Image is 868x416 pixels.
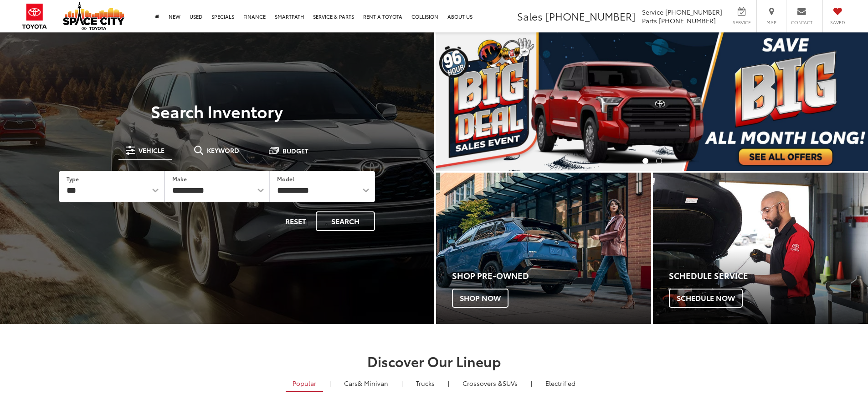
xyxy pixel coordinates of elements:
[286,375,323,392] a: Popular
[642,158,648,164] li: Go to slide number 1.
[761,19,781,26] span: Map
[436,51,501,153] button: Click to view previous picture.
[316,211,375,231] button: Search
[139,147,164,153] span: Vehicle
[659,16,716,25] span: [PHONE_NUMBER]
[337,375,395,391] a: Cars
[731,19,752,26] span: Service
[456,375,524,391] a: SUVs
[113,353,755,369] h2: Discover Our Lineup
[63,2,124,30] img: Space City Toyota
[642,7,663,16] span: Service
[436,173,651,324] a: Shop Pre-Owned Shop Now
[517,9,543,23] span: Sales
[827,19,847,26] span: Saved
[529,379,534,388] li: |
[172,175,187,183] label: Make
[358,379,388,388] span: & Minivan
[452,271,651,280] h4: Shop Pre-Owned
[669,289,743,308] span: Schedule Now
[436,173,651,324] div: Toyota
[656,158,662,164] li: Go to slide number 2.
[207,147,239,153] span: Keyword
[38,102,396,120] h3: Search Inventory
[327,379,333,388] li: |
[642,16,657,25] span: Parts
[399,379,405,388] li: |
[277,175,294,183] label: Model
[665,7,722,16] span: [PHONE_NUMBER]
[545,9,636,23] span: [PHONE_NUMBER]
[282,147,308,154] span: Budget
[539,375,582,391] a: Electrified
[409,375,442,391] a: Trucks
[653,173,868,324] div: Toyota
[67,175,79,183] label: Type
[452,289,508,308] span: Shop Now
[791,19,812,26] span: Contact
[653,173,868,324] a: Schedule Service Schedule Now
[446,379,452,388] li: |
[669,271,868,280] h4: Schedule Service
[803,51,868,153] button: Click to view next picture.
[277,211,314,231] button: Reset
[462,379,503,388] span: Crossovers &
